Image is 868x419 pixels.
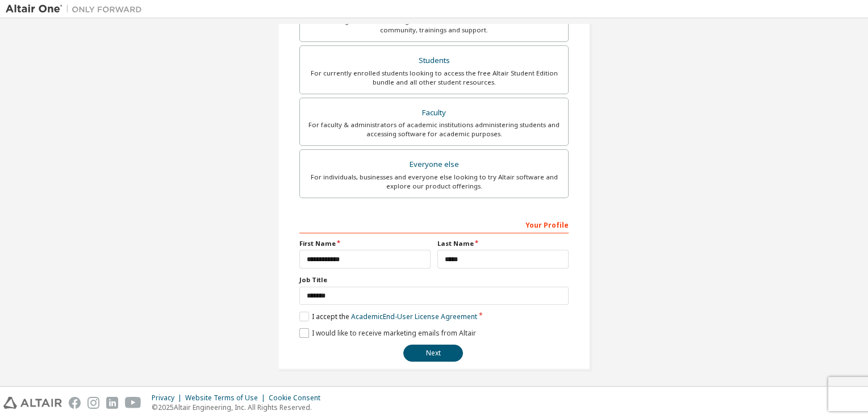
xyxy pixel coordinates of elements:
div: Your Profile [299,215,569,233]
img: facebook.svg [69,397,81,409]
div: For existing customers looking to access software downloads, HPC resources, community, trainings ... [307,16,561,35]
img: Altair One [6,3,148,15]
label: I would like to receive marketing emails from Altair [299,328,476,338]
div: Privacy [152,393,185,403]
div: For faculty & administrators of academic institutions administering students and accessing softwa... [307,120,561,139]
button: Next [403,345,463,362]
div: Cookie Consent [269,393,327,403]
img: instagram.svg [87,397,99,409]
img: linkedin.svg [106,397,118,409]
p: © 2025 Altair Engineering, Inc. All Rights Reserved. [152,403,327,412]
div: Website Terms of Use [185,393,269,403]
label: Job Title [299,275,569,284]
label: First Name [299,239,431,248]
div: For individuals, businesses and everyone else looking to try Altair software and explore our prod... [307,173,561,191]
img: altair_logo.svg [3,397,62,409]
label: I accept the [299,312,477,321]
div: Students [307,53,561,69]
img: youtube.svg [125,397,141,409]
a: Academic End-User License Agreement [351,312,477,321]
div: For currently enrolled students looking to access the free Altair Student Edition bundle and all ... [307,69,561,87]
label: Last Name [437,239,569,248]
div: Faculty [307,105,561,121]
div: Everyone else [307,157,561,173]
